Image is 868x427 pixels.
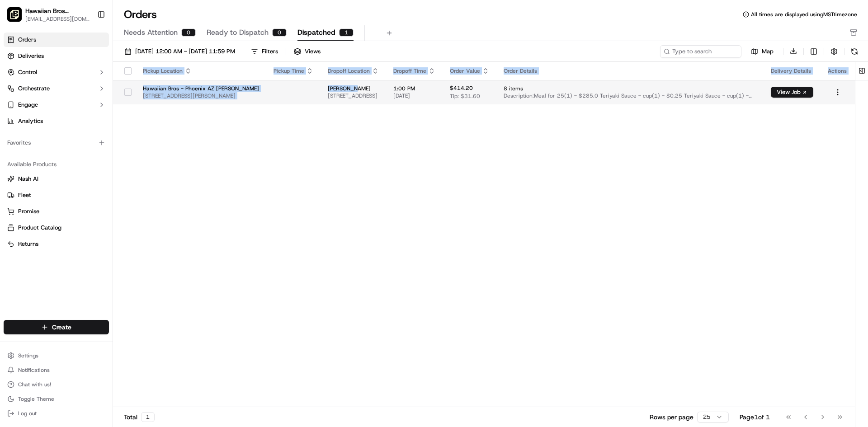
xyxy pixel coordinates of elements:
a: Nash AI [7,175,105,183]
span: All times are displayed using MST timezone [751,11,857,18]
div: 0 [272,28,287,37]
button: View Job [771,87,813,98]
div: Page 1 of 1 [740,413,770,422]
span: Analytics [18,117,43,125]
button: Refresh [848,45,861,58]
button: Filters [247,45,282,58]
a: View Job [771,89,813,96]
div: Dropoff Time [393,67,435,75]
button: Orchestrate [4,81,109,96]
span: [DATE] 12:00 AM - [DATE] 11:59 PM [135,47,235,56]
div: Pickup Location [143,67,259,75]
img: Hawaiian Bros (Phoenix_AZ_Thomas Rd) [7,7,22,22]
a: Fleet [7,191,105,199]
h1: Orders [124,7,157,22]
button: Create [4,320,109,334]
div: 1 [141,412,155,422]
span: Ready to Dispatch [207,27,269,38]
button: Product Catalog [4,221,109,235]
a: 📗Knowledge Base [5,127,73,144]
span: Description: Meal for 25(1) - $285.0 Teriyaki Sauce - cup(1) - $0.25 Teriyaki Sauce - cup(1) - $0... [504,92,756,99]
p: Welcome 👋 [9,36,165,51]
span: 8 items [504,85,756,92]
span: Returns [18,240,38,248]
button: Views [290,45,325,58]
span: [STREET_ADDRESS][PERSON_NAME] [143,92,259,99]
button: Promise [4,204,109,219]
span: Settings [18,352,38,359]
span: 1:00 PM [393,85,435,92]
span: Tip: $31.60 [450,93,480,100]
span: Needs Attention [124,27,178,38]
span: [STREET_ADDRESS] [328,92,379,99]
span: Orchestrate [18,84,50,93]
a: Orders [4,33,109,47]
div: Available Products [4,157,109,172]
span: $414.20 [450,84,473,92]
a: 💻API Documentation [73,127,149,144]
button: Notifications [4,364,109,376]
div: Pickup Time [274,67,313,75]
button: Nash AI [4,172,109,186]
span: Orders [18,36,36,44]
button: [DATE] 12:00 AM - [DATE] 11:59 PM [120,45,239,58]
span: API Documentation [85,131,145,140]
div: Order Details [504,67,756,75]
button: Hawaiian Bros (Phoenix_AZ_Thomas Rd)Hawaiian Bros (Phoenix_AZ_Thomas Rd)[EMAIL_ADDRESS][DOMAIN_NAME] [4,4,94,25]
span: Deliveries [18,52,44,60]
button: Settings [4,349,109,362]
button: Hawaiian Bros (Phoenix_AZ_Thomas Rd) [25,6,90,15]
button: Control [4,65,109,80]
span: Pylon [90,153,109,160]
span: Toggle Theme [18,395,54,403]
input: Type to search [660,45,741,58]
button: Engage [4,98,109,112]
div: 1 [339,28,354,37]
a: Product Catalog [7,224,105,232]
a: Deliveries [4,49,109,63]
span: [DATE] [393,92,435,99]
span: Notifications [18,366,50,374]
span: Log out [18,410,37,417]
button: Toggle Theme [4,393,109,405]
div: Dropoff Location [328,67,379,75]
img: Nash [9,9,27,27]
div: Order Value [450,67,489,75]
span: Promise [18,207,39,216]
div: 📗 [9,132,16,139]
span: [PERSON_NAME] [328,85,379,92]
button: Chat with us! [4,378,109,391]
button: Log out [4,407,109,420]
a: Promise [7,207,105,216]
span: Nash AI [18,175,38,183]
button: Start new chat [154,89,165,100]
div: 0 [181,28,196,37]
span: Fleet [18,191,31,199]
button: Returns [4,237,109,251]
span: Product Catalog [18,224,61,232]
button: [EMAIL_ADDRESS][DOMAIN_NAME] [25,15,90,23]
span: Control [18,68,37,76]
div: Actions [828,67,848,75]
div: We're available if you need us! [31,95,114,103]
span: Engage [18,101,38,109]
span: Views [305,47,321,56]
div: Start new chat [31,86,148,95]
a: Powered byPylon [64,153,109,160]
span: Create [52,323,71,332]
div: Favorites [4,136,109,150]
a: Returns [7,240,105,248]
div: Delivery Details [771,67,813,75]
div: Filters [262,47,278,56]
a: Analytics [4,114,109,128]
button: Fleet [4,188,109,202]
button: Map [745,46,779,57]
div: 💻 [76,132,84,139]
span: Dispatched [297,27,335,38]
span: Hawaiian Bros - Phoenix AZ [PERSON_NAME] [143,85,259,92]
div: Total [124,412,155,422]
span: Knowledge Base [18,131,69,140]
span: Map [762,47,774,56]
img: 1736555255976-a54dd68f-1ca7-489b-9aae-adbdc363a1c4 [9,86,25,103]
